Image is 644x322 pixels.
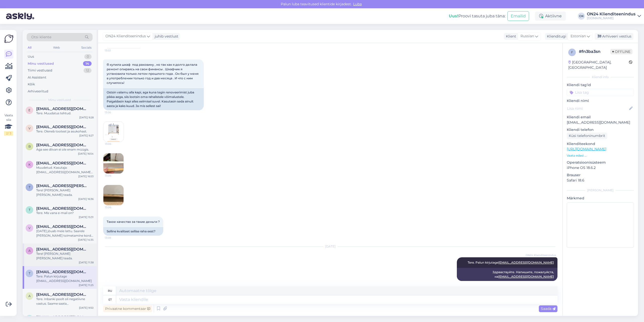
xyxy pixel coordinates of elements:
[36,247,89,252] span: alexander.peremees@gmail.com
[103,244,557,249] div: [DATE]
[28,294,31,298] span: a
[28,126,30,130] span: v
[567,82,634,88] p: Kliendi tag'id
[28,61,54,66] div: Minu vestlused
[567,98,634,103] p: Kliendi nimi
[507,11,529,21] button: Emailid
[153,34,178,39] div: juhib vestlust
[79,261,94,264] div: [DATE] 11:38
[103,227,163,236] div: Selline kvaliteet sellise raha eest?
[103,88,204,110] div: Ostsin valamu alla kapi, aga kuna tegin renoveerimist juba pikka aega, siis lootsin oma rahaliste...
[36,125,89,129] span: vitautasuzgrindis@hotmail.com
[567,153,634,158] p: Vaata edasi ...
[29,208,30,212] span: t
[36,206,89,211] span: triinabel@hotmail.com
[36,292,89,297] span: anukukk11@gmail.com
[587,16,635,20] div: [DOMAIN_NAME]
[28,108,30,112] span: e
[36,129,94,134] div: Tere. Oleneb tootest ja asukohast.
[105,205,124,209] span: 13:06
[587,12,635,16] div: ON24 Klienditeenindus
[27,44,32,51] div: All
[36,161,89,165] span: kristel.eriks@gmail.com
[36,188,94,197] div: Tere! [PERSON_NAME] [PERSON_NAME] teada.
[36,224,89,229] span: viktorialh22@gmail.com
[78,174,94,178] div: [DATE] 16:53
[79,306,94,310] div: [DATE] 9:50
[84,68,92,73] div: 12
[567,160,634,165] p: Operatsioonisüsteem
[595,33,633,40] div: Arhiveeri vestlus
[103,153,124,173] img: Attachment
[28,145,31,148] span: b
[520,33,534,39] span: Russian
[78,238,94,242] div: [DATE] 14:35
[567,196,634,201] p: Märkmed
[352,2,363,6] span: Luba
[36,106,89,111] span: ekkekaurvosman@gmail.com
[28,226,30,230] span: v
[108,287,112,295] div: ru
[105,33,146,39] span: ON24 Klienditeenindus
[610,49,632,54] span: Offline
[103,305,152,312] div: Privaatne kommentaar
[36,211,94,215] div: Tere. Mis vana e-mail on?
[4,131,13,136] div: 2 / 3
[36,270,89,274] span: tseberjaolga@mail.ru
[28,54,34,59] div: Uus
[107,220,160,224] span: Такое качество за такие деньги ?
[48,98,71,102] span: Minu vestlused
[567,165,634,170] p: iPhone OS 18.6.2
[36,184,89,188] span: tomusk.anna@gmail.com
[108,295,112,304] div: et
[541,306,555,311] span: Saada
[567,188,634,193] div: [PERSON_NAME]
[28,249,31,253] span: a
[36,143,89,147] span: boom.mari89@gmail.com
[78,152,94,156] div: [DATE] 16:54
[526,253,556,257] span: ON24 Klienditeenindus
[28,163,31,166] span: k
[567,89,634,96] input: Lisa tag
[468,261,554,264] span: Tere. Palun kirjutage
[105,236,124,240] span: 13:08
[449,13,505,19] div: Proovi tasuta juba täna:
[36,111,94,116] div: Tere. Muudatus tehtud.
[103,122,124,142] img: Attachment
[29,185,30,189] span: t
[28,82,35,87] div: Kõik
[567,120,634,125] p: [EMAIL_ADDRESS][DOMAIN_NAME]
[79,116,94,119] div: [DATE] 9:28
[571,33,586,39] span: Estonian
[567,75,634,79] div: Kliendi info
[105,142,124,146] span: 13:06
[567,127,634,132] p: Kliendi telefon
[80,44,93,51] div: Socials
[535,12,566,21] div: Aktiivne
[36,229,94,238] div: [DATE] jõuab meie lattu. Saarele [PERSON_NAME] toimetamine kord nädalas esmaspäeviti.
[457,268,557,281] div: Здравствуйте. Напишите, пожалуйста, на
[36,147,94,152] div: Aga see diivan ei ole enam müügis.
[537,281,556,285] span: 11:25
[36,274,94,283] div: Tere. Palun kirjutage [EMAIL_ADDRESS][DOMAIN_NAME]
[579,49,610,55] div: # fn3ba3sn
[571,50,573,54] span: f
[578,13,585,20] div: OK
[28,75,46,80] div: AI Assistent
[4,34,14,44] img: Askly Logo
[29,271,30,275] span: t
[567,106,628,111] input: Lisa nimi
[28,89,48,94] div: Arhiveeritud
[504,34,516,39] div: Klient
[84,54,92,59] div: 0
[105,174,124,177] span: 13:06
[107,63,199,85] span: Я купила шкаф под раковину , но так как я долго делала ремонт опираясь на свои финансы . Шкафчик ...
[567,141,634,147] p: Klienditeekond
[567,132,607,139] div: Küsi telefoninumbrit
[78,197,94,201] div: [DATE] 16:36
[567,147,606,151] a: [URL][DOMAIN_NAME]
[567,115,634,120] p: Kliendi email
[79,215,94,219] div: [DATE] 15:31
[31,34,51,40] span: Otsi kliente
[52,44,61,51] div: Web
